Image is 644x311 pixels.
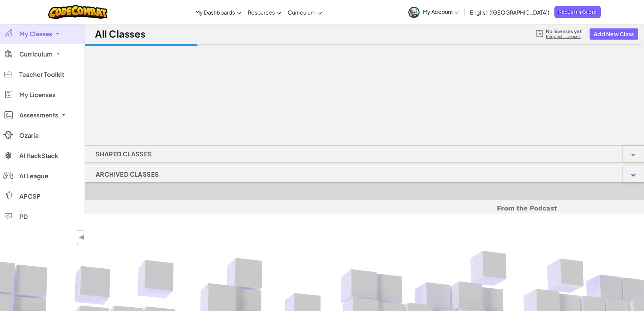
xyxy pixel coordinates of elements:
[19,51,53,57] span: Curriculum
[19,153,58,159] span: AI HackStack
[192,3,244,21] a: My Dashboards
[590,28,638,40] button: Add New Class
[172,203,557,214] h5: From the Podcast
[19,92,55,98] span: My Licenses
[284,3,325,21] a: Curriculum
[423,8,459,15] span: My Account
[19,132,39,138] span: Ozaria
[405,1,462,23] a: My Account
[19,71,64,77] span: Teacher Toolkit
[95,27,145,40] h1: All Classes
[554,6,601,18] a: Request a Quote
[546,28,582,34] span: No licenses yet
[85,146,163,162] h1: Shared Classes
[546,34,582,39] a: Request Licenses
[288,9,316,16] span: Curriculum
[248,9,275,16] span: Resources
[19,173,48,179] span: AI League
[19,31,52,37] span: My Classes
[244,3,284,21] a: Resources
[79,232,85,242] span: ◀
[408,7,420,18] img: avatar
[470,9,549,16] span: English ([GEOGRAPHIC_DATA])
[195,9,235,16] span: My Dashboards
[467,3,553,21] a: English ([GEOGRAPHIC_DATA])
[19,112,58,118] span: Assessments
[48,5,108,19] img: CodeCombat logo
[85,166,169,183] h1: Archived Classes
